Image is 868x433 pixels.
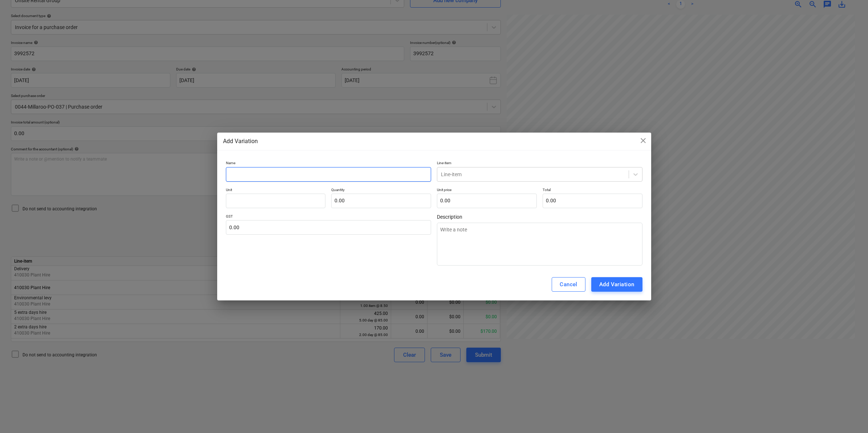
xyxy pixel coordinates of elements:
[437,161,642,167] p: Line-item
[560,280,577,289] div: Cancel
[639,136,648,147] div: close
[226,187,326,194] p: Unit
[331,187,431,194] p: Quantity
[226,214,431,220] p: GST
[437,214,642,220] span: Description
[543,187,642,194] p: Total
[591,277,642,292] button: Add Variation
[639,136,648,145] span: close
[226,161,431,167] p: Name
[223,137,645,146] div: Add Variation
[599,280,634,289] div: Add Variation
[552,277,585,292] button: Cancel
[437,187,537,194] p: Unit price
